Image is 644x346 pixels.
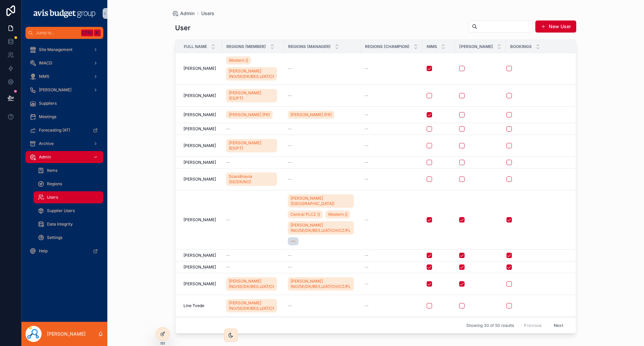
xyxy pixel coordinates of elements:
[328,212,347,217] span: Western ()
[288,143,357,148] a: --
[183,217,218,223] a: [PERSON_NAME]
[288,66,292,71] span: --
[183,281,216,287] span: [PERSON_NAME]
[290,112,332,117] span: [PERSON_NAME] (FR)
[39,60,52,66] span: IMACD
[183,264,218,270] a: [PERSON_NAME]
[229,58,248,63] span: Western ()
[365,281,369,287] span: --
[172,10,195,17] a: Admin
[183,303,218,308] a: Line Tvede
[183,143,218,148] a: [PERSON_NAME]
[365,160,369,165] span: --
[288,111,334,119] a: [PERSON_NAME] (FR)
[39,74,49,79] span: NIMS
[510,44,532,49] span: Bookings
[466,323,514,328] span: Showing 30 of 50 results
[226,160,280,165] a: --
[25,57,103,69] a: IMACD
[365,303,418,308] a: --
[183,264,216,270] span: [PERSON_NAME]
[535,20,576,33] button: New User
[184,44,207,49] span: Full name
[25,111,103,123] a: Meetings
[288,193,357,247] a: [PERSON_NAME] ([GEOGRAPHIC_DATA])Central PLCZ ()Western ()[PERSON_NAME] (NO/SE/DK/BE/LU/AT/CH/CZ/PL)
[32,8,97,19] img: App logo
[183,160,218,165] a: [PERSON_NAME]
[288,109,357,120] a: [PERSON_NAME] (FR)
[549,320,568,331] button: Next
[34,232,103,244] a: Settings
[288,210,323,218] a: Central PLCZ ()
[183,177,216,182] span: [PERSON_NAME]
[21,39,107,266] div: scrollable content
[183,253,216,258] span: [PERSON_NAME]
[226,298,280,314] a: [PERSON_NAME] (NO/SE/DK/BE/LU/AT/CH/CZ/PL)
[34,205,103,217] a: Supplier Users
[183,112,218,117] a: [PERSON_NAME]
[201,10,214,17] a: Users
[226,89,277,102] a: [PERSON_NAME] (ES/PT)
[226,160,230,165] span: --
[25,27,103,39] button: Jump to...CtrlK
[25,70,103,83] a: NIMS
[47,208,75,213] span: Supplier Users
[25,44,103,56] a: Site Management
[226,264,230,270] span: --
[288,66,357,71] a: --
[288,44,331,49] span: Regions (Manager)
[229,90,274,101] span: [PERSON_NAME] (ES/PT)
[229,300,274,311] span: [PERSON_NAME] (NO/SE/DK/BE/LU/AT/CH/CZ/PL)
[365,281,418,287] a: --
[226,171,280,187] a: Scandinavia (SE/DK/NO)
[229,174,274,185] span: Scandinavia (SE/DK/NO)
[39,141,54,146] span: Archive
[365,66,418,71] a: --
[365,126,418,132] a: --
[34,218,103,230] a: Data Integrity
[226,126,230,132] span: --
[81,30,93,36] span: Ctrl
[183,177,218,182] a: [PERSON_NAME]
[25,124,103,136] a: Forecasting (AT)
[25,84,103,96] a: [PERSON_NAME]
[365,253,418,258] a: --
[288,93,357,98] a: --
[365,112,418,117] a: --
[288,277,354,291] a: [PERSON_NAME] (NO/SE/DK/BE/LU/AT/CH/CZ/PL)
[226,276,280,292] a: [PERSON_NAME] (NO/SE/DK/BE/LU/AT/CH/CZ/PL)
[226,253,280,258] a: --
[365,143,369,148] span: --
[183,160,216,165] span: [PERSON_NAME]
[95,30,100,36] span: K
[226,253,230,258] span: --
[288,126,357,132] a: --
[226,139,277,152] a: [PERSON_NAME] (ES/PT)
[365,143,418,148] a: --
[459,44,493,49] span: [PERSON_NAME]
[288,253,292,258] span: --
[290,279,351,289] span: [PERSON_NAME] (NO/SE/DK/BE/LU/AT/CH/CZ/PL)
[226,126,280,132] a: --
[183,281,218,287] a: [PERSON_NAME]
[288,264,292,270] span: --
[175,23,191,33] h1: User
[39,248,48,254] span: Help
[365,126,369,132] span: --
[183,93,218,98] a: [PERSON_NAME]
[229,279,274,289] span: [PERSON_NAME] (NO/SE/DK/BE/LU/AT/CH/CZ/PL)
[226,55,280,82] a: Western ()[PERSON_NAME] (NO/SE/DK/BE/LU/AT/CH/CZ/PL)
[183,303,204,308] span: Line Tvede
[288,143,292,148] span: --
[39,87,71,93] span: [PERSON_NAME]
[288,177,357,182] a: --
[226,109,280,120] a: [PERSON_NAME] (FR)
[226,111,273,119] a: [PERSON_NAME] (FR)
[36,30,78,36] span: Jump to...
[183,126,216,132] span: [PERSON_NAME]
[365,177,369,182] span: --
[226,264,280,270] a: --
[226,217,230,223] span: --
[365,177,418,182] a: --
